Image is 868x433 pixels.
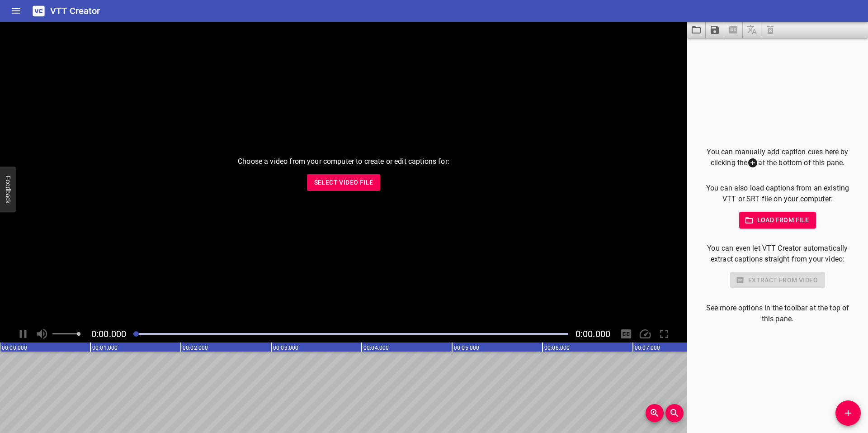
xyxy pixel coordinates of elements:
[635,345,660,351] text: 00:07.000
[706,22,724,38] button: Save captions to file
[702,272,854,289] div: Select a video in the pane to the left to use this feature
[637,325,654,343] div: Playback Speed
[746,214,809,226] span: Load from file
[646,404,664,422] button: Zoom In
[618,325,635,343] div: Hide/Show Captions
[273,345,298,351] text: 00:03.000
[702,303,854,324] p: See more options in the toolbar at the top of this pane.
[691,24,702,35] svg: Load captions from file
[739,212,816,228] button: Load from file
[656,325,673,343] div: Toggle Full Screen
[835,400,861,426] button: Add Cue
[50,4,100,18] h6: VTT Creator
[314,177,373,188] span: Select Video File
[544,345,570,351] text: 00:06.000
[2,345,27,351] text: 00:00.000
[238,156,449,167] p: Choose a video from your computer to create or edit captions for:
[743,22,761,38] span: Add some captions below, then you can translate them.
[702,147,854,169] p: You can manually add caption cues here by clicking the at the bottom of this pane.
[709,24,720,35] svg: Save captions to file
[724,22,743,38] span: Select a video in the pane to the left, then you can automatically extract captions.
[307,174,381,191] button: Select Video File
[183,345,208,351] text: 00:02.000
[576,328,610,339] span: Video Duration
[133,333,568,335] div: Play progress
[363,345,389,351] text: 00:04.000
[92,345,118,351] text: 00:01.000
[91,328,126,339] span: Current Time
[454,345,479,351] text: 00:05.000
[702,243,854,265] p: You can even let VTT Creator automatically extract captions straight from your video:
[665,404,684,422] button: Zoom Out
[702,183,854,205] p: You can also load captions from an existing VTT or SRT file on your computer:
[687,22,706,38] button: Load captions from file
